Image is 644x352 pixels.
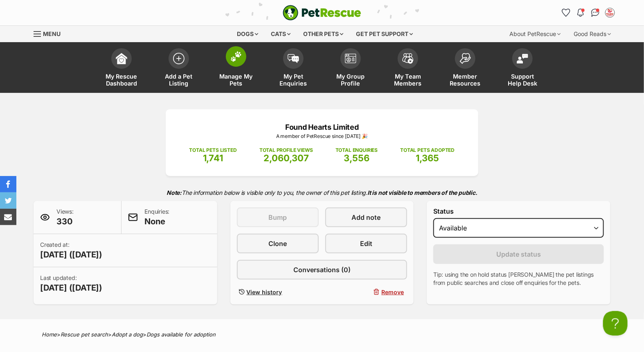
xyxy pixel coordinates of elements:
[345,54,356,63] img: group-profile-icon-3fa3cf56718a62981997c0bc7e787c4b2cf8bcc04b72c1350f741eb67cf2f40e.svg
[447,73,484,87] span: Member Resources
[504,26,566,42] div: About PetRescue
[568,26,617,42] div: Good Reads
[203,153,223,163] span: 1,741
[559,6,617,19] ul: Account quick links
[146,331,216,338] a: Dogs available for adoption
[591,9,600,17] img: chat-41dd97257d64d25036548639549fe6c8038ab92f7586957e7f3b1b290dea8141.svg
[40,241,102,260] p: Created at:
[496,249,541,259] span: Update status
[259,147,313,154] p: TOTAL PROFILE VIEWS
[494,44,551,93] a: Support Help Desk
[150,44,207,93] a: Add a Pet Listing
[173,53,185,64] img: add-pet-listing-icon-0afa8454b4691262ce3f59096e99ab1cd57d4a30225e0717b998d2c9b9846f56.svg
[606,9,614,17] img: VIC Dogs profile pic
[437,44,494,93] a: Member Resources
[40,274,102,293] p: Last updated:
[325,208,407,227] a: Add note
[603,6,617,19] button: My account
[275,73,312,87] span: My Pet Enquiries
[433,208,604,215] label: Status
[433,271,604,287] p: Tip: using the on hold status [PERSON_NAME] the pet listings from public searches and close off e...
[34,184,610,201] p: The information below is visible only to you, the owner of this pet listing.
[40,282,102,293] span: [DATE] ([DATE])
[160,73,197,87] span: Add a Pet Listing
[93,44,150,93] a: My Rescue Dashboard
[144,216,169,227] span: None
[390,73,426,87] span: My Team Members
[402,53,414,64] img: team-members-icon-5396bd8760b3fe7c0b43da4ab00e1e3bb1a5d9ba89233759b79545d2d3fc5d0d.svg
[230,51,242,62] img: manage-my-pets-icon-02211641906a0b7f246fdf0571729dbe1e7629f14944591b6c1af311fb30b64b.svg
[61,331,108,338] a: Rescue pet search
[381,288,404,296] span: Remove
[559,6,572,19] a: Favourites
[237,234,319,253] a: Clone
[322,44,379,93] a: My Group Profile
[504,73,541,87] span: Support Help Desk
[237,260,408,280] a: Conversations (0)
[416,153,439,163] span: 1,365
[237,208,319,227] button: Bump
[268,239,287,248] span: Clone
[207,44,265,93] a: Manage My Pets
[112,331,143,338] a: Adopt a dog
[283,5,361,20] img: logo-e224e6f780fb5917bec1dbf3a21bbac754714ae5b6737aabdf751b685950b380.svg
[336,147,378,154] p: TOTAL ENQUIRIES
[360,239,372,248] span: Edit
[56,208,74,227] p: Views:
[218,73,254,87] span: Manage My Pets
[283,5,361,20] a: PetRescue
[332,73,369,87] span: My Group Profile
[574,6,587,19] button: Notifications
[263,153,309,163] span: 2,060,307
[232,26,264,42] div: Dogs
[589,6,602,19] a: Conversations
[288,54,299,63] img: pet-enquiries-icon-7e3ad2cf08bfb03b45e93fb7055b45f3efa6380592205ae92323e6603595dc1f.svg
[603,311,628,336] iframe: Help Scout Beacon - Open
[237,286,319,298] a: View history
[103,73,140,87] span: My Rescue Dashboard
[34,26,66,41] a: Menu
[167,189,182,196] strong: Note:
[21,332,623,338] div: > > >
[265,44,322,93] a: My Pet Enquiries
[379,44,437,93] a: My Team Members
[325,234,407,253] a: Edit
[268,212,287,222] span: Bump
[459,53,471,64] img: member-resources-icon-8e73f808a243e03378d46382f2149f9095a855e16c252ad45f914b54edf8863c.svg
[367,189,477,196] strong: It is not visible to members of the public.
[247,288,282,296] span: View history
[178,133,466,140] p: A member of PetRescue since [DATE] 🎉
[293,265,351,275] span: Conversations (0)
[189,147,237,154] p: TOTAL PETS LISTED
[325,286,407,298] button: Remove
[433,244,604,264] button: Update status
[144,208,169,227] p: Enquiries:
[298,26,349,42] div: Other pets
[344,153,369,163] span: 3,556
[266,26,297,42] div: Cats
[178,122,466,133] p: Found Hearts Limited
[116,53,127,64] img: dashboard-icon-eb2f2d2d3e046f16d808141f083e7271f6b2e854fb5c12c21221c1fb7104beca.svg
[517,54,528,63] img: help-desk-icon-fdf02630f3aa405de69fd3d07c3f3aa587a6932b1a1747fa1d2bba05be0121f9.svg
[352,212,381,222] span: Add note
[56,216,74,227] span: 330
[40,249,102,260] span: [DATE] ([DATE])
[577,9,584,17] img: notifications-46538b983faf8c2785f20acdc204bb7945ddae34d4c08c2a6579f10ce5e182be.svg
[43,30,61,37] span: Menu
[400,147,455,154] p: TOTAL PETS ADOPTED
[351,26,419,42] div: Get pet support
[42,331,57,338] a: Home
